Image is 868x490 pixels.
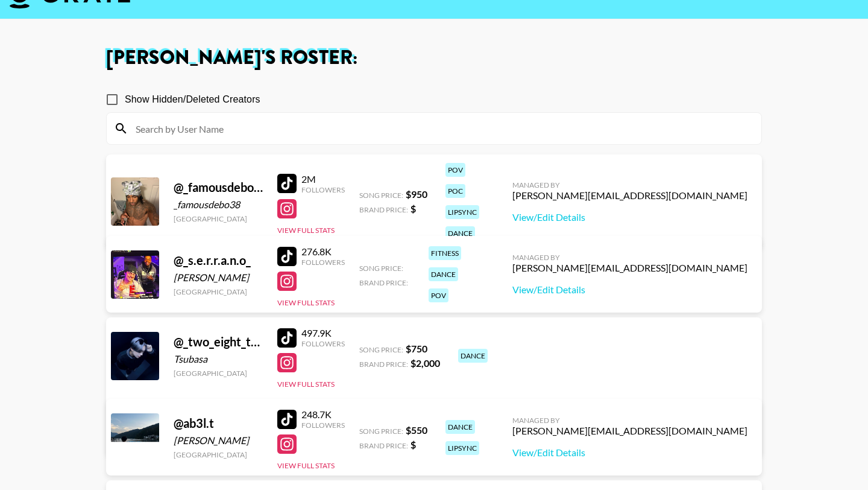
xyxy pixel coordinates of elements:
span: Brand Price: [359,278,408,287]
span: Brand Price: [359,441,408,450]
strong: $ 550 [406,424,427,436]
div: [PERSON_NAME][EMAIL_ADDRESS][DOMAIN_NAME] [512,425,747,437]
div: Followers [301,258,345,267]
div: 276.8K [301,246,345,258]
span: Song Price: [359,427,403,436]
span: Brand Price: [359,205,408,214]
div: 2M [301,173,345,185]
input: Search by User Name [128,119,754,138]
div: Followers [301,421,345,430]
a: View/Edit Details [512,284,747,296]
a: View/Edit Details [512,447,747,459]
div: [GEOGRAPHIC_DATA] [174,450,263,459]
div: Followers [301,339,345,348]
button: View Full Stats [277,298,335,307]
strong: $ 2,000 [410,357,440,369]
button: View Full Stats [277,226,335,235]
strong: $ [410,439,416,450]
div: poc [445,184,465,198]
strong: $ 950 [406,188,427,200]
button: View Full Stats [277,380,335,389]
a: View/Edit Details [512,211,747,223]
div: [PERSON_NAME][EMAIL_ADDRESS][DOMAIN_NAME] [512,262,747,274]
h1: [PERSON_NAME] 's Roster: [106,48,762,68]
strong: $ 750 [406,343,427,354]
div: 497.9K [301,327,345,339]
div: pov [445,163,465,177]
div: [GEOGRAPHIC_DATA] [174,214,263,223]
div: Tsubasa [174,353,263,365]
button: View Full Stats [277,461,335,470]
div: [PERSON_NAME] [174,272,263,284]
div: dance [458,349,488,363]
div: @ _two_eight_three_ [174,334,263,349]
div: Managed By [512,416,747,425]
div: [PERSON_NAME][EMAIL_ADDRESS][DOMAIN_NAME] [512,189,747,202]
div: fitness [429,246,461,260]
span: Song Price: [359,191,403,200]
div: Managed By [512,180,747,189]
div: Followers [301,185,345,194]
span: Song Price: [359,264,403,273]
div: @ _famousdebo38 [174,180,263,195]
span: Brand Price: [359,360,408,369]
div: lipsync [445,205,479,219]
div: dance [429,267,458,281]
div: [GEOGRAPHIC_DATA] [174,287,263,296]
span: Show Hidden/Deleted Creators [125,92,260,107]
div: Managed By [512,253,747,262]
div: lipsync [445,441,479,455]
div: @ _s.e.r.r.a.n.o_ [174,253,263,268]
div: @ ab3l.t [174,416,263,431]
div: [GEOGRAPHIC_DATA] [174,369,263,378]
span: Song Price: [359,345,403,354]
div: dance [445,420,475,434]
div: pov [429,288,448,302]
div: dance [445,226,475,240]
div: _famousdebo38 [174,199,263,211]
div: [PERSON_NAME] [174,434,263,447]
strong: $ [410,203,416,214]
div: 248.7K [301,409,345,421]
